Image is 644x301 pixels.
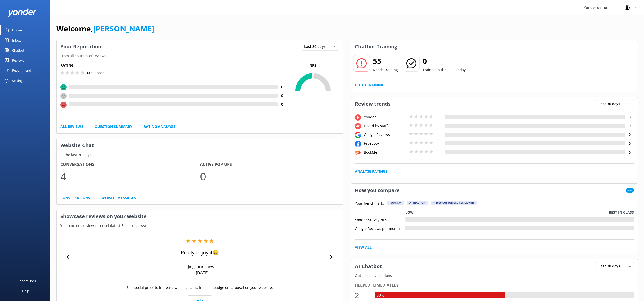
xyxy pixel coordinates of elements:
p: In the last 30 days [57,152,343,158]
span: New [626,188,634,193]
p: | 0 responses [85,70,106,76]
p: Trained in the last 30 days [423,67,467,73]
div: BookMe [363,149,408,155]
a: Website Messages [101,195,136,201]
a: [PERSON_NAME] [93,23,154,34]
div: Settings [12,76,24,86]
p: [DATE] [196,270,209,276]
h4: 0 [278,93,287,98]
h4: 0 [625,114,634,120]
div: Inbox [12,35,21,45]
h3: Chatbot Training [351,40,401,53]
a: Conversations [60,195,90,201]
div: Tourism [387,201,404,205]
h4: 0 [278,102,287,107]
div: Yonder Survey NPS [355,217,405,222]
h3: Your Reputation [57,40,105,53]
div: Home [12,25,22,35]
div: Support Docs [16,276,36,286]
p: NPS [287,63,339,68]
h3: Showcase reviews on your website [57,210,343,223]
span: - [287,87,339,100]
div: Yonder [363,114,408,120]
h5: Rating [60,63,287,68]
h4: 0 [625,123,634,129]
h4: 0 [625,132,634,137]
h3: Review trends [351,97,394,110]
h3: AI Chatbot [351,260,386,273]
div: Reviews [12,55,24,65]
a: View All [355,245,372,250]
p: 0 [200,168,340,185]
p: Jingsoonchew [185,264,214,269]
a: All Reviews [60,124,83,129]
div: 50% [375,292,385,299]
p: Use social proof to increase website sales. Install a badge or carousel on your website. [127,285,273,290]
div: Facebook [363,141,408,146]
a: Go to Training [355,82,384,88]
a: Rating Analysis [144,124,175,129]
p: Best in class [609,210,634,215]
h4: Active Pop-ups [200,161,340,168]
div: Helped immediately [355,282,634,289]
span: Yonder demo [584,5,607,10]
span: Last 30 days [304,44,329,49]
h2: 55 [373,55,398,67]
div: Recommend [12,65,31,76]
a: Analyse Ratings [355,169,387,174]
p: Really enjoy it😄 [181,249,219,256]
div: Google Reviews [363,132,408,137]
div: Heard by staff [363,123,408,129]
h4: 0 [625,149,634,155]
p: Your benchmark: [355,201,384,207]
h2: 0 [423,55,467,67]
div: Chatbot [12,45,24,55]
p: Your current review carousel (latest 5 star reviews) [57,223,343,229]
h4: 0 [625,141,634,146]
h3: How you compare [351,184,404,197]
a: Question Summary [95,124,132,129]
h4: 0 [278,84,287,90]
p: Out of 4 conversations [351,273,638,278]
img: yonder-white-logo.png [8,8,36,17]
div: Attraction [407,201,428,205]
p: Needs training [373,67,398,73]
p: Low [405,210,414,215]
div: Google Reviews per month [355,226,405,230]
span: Last 30 days [599,263,623,269]
span: Last 30 days [599,101,623,107]
p: From all sources of reviews [57,53,343,59]
div: > 1000 customers per month [431,201,477,205]
h4: Conversations [60,161,200,168]
div: Help [22,286,29,296]
h3: Website Chat [57,139,343,152]
h1: Welcome, [56,23,154,35]
p: 4 [60,168,200,185]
